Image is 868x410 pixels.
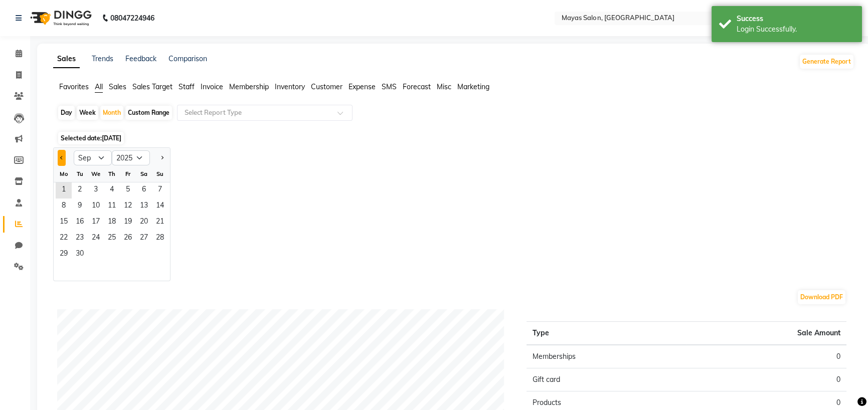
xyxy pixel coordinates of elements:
[56,182,72,198] span: 1
[686,322,846,345] th: Sale Amount
[56,231,72,247] span: 22
[72,182,88,198] span: 2
[136,198,152,215] span: 13
[686,368,846,391] td: 0
[152,215,168,231] div: Sunday, September 21, 2025
[59,82,89,91] span: Favorites
[136,231,152,247] div: Saturday, September 27, 2025
[120,231,136,247] div: Friday, September 26, 2025
[120,215,136,231] div: Friday, September 19, 2025
[798,290,845,304] button: Download PDF
[120,182,136,198] div: Friday, September 5, 2025
[152,231,168,247] span: 28
[125,106,172,120] div: Custom Range
[56,247,72,263] span: 29
[72,231,88,247] span: 23
[88,182,104,198] div: Wednesday, September 3, 2025
[104,198,120,215] div: Thursday, September 11, 2025
[104,182,120,198] div: Thursday, September 4, 2025
[104,215,120,231] div: Thursday, September 18, 2025
[120,215,136,231] span: 19
[104,166,120,182] div: Th
[527,345,686,368] td: Memberships
[158,150,166,166] button: Next month
[120,182,136,198] span: 5
[88,198,104,215] div: Wednesday, September 10, 2025
[311,82,342,91] span: Customer
[179,82,195,91] span: Staff
[120,198,136,215] div: Friday, September 12, 2025
[58,106,75,120] div: Day
[88,182,104,198] span: 3
[53,50,80,68] a: Sales
[92,54,113,63] a: Trends
[125,54,156,63] a: Feedback
[168,54,207,63] a: Comparison
[120,198,136,215] span: 12
[152,182,168,198] span: 7
[74,150,112,165] select: Select month
[527,368,686,391] td: Gift card
[88,166,104,182] div: We
[104,231,120,247] span: 25
[152,198,168,215] div: Sunday, September 14, 2025
[77,106,98,120] div: Week
[72,215,88,231] span: 16
[800,55,853,69] button: Generate Report
[56,198,72,215] div: Monday, September 8, 2025
[737,14,854,24] div: Success
[152,231,168,247] div: Sunday, September 28, 2025
[382,82,397,91] span: SMS
[72,247,88,263] div: Tuesday, September 30, 2025
[457,82,489,91] span: Marketing
[88,198,104,215] span: 10
[349,82,376,91] span: Expense
[72,231,88,247] div: Tuesday, September 23, 2025
[56,166,72,182] div: Mo
[120,231,136,247] span: 26
[136,166,152,182] div: Sa
[56,215,72,231] div: Monday, September 15, 2025
[104,198,120,215] span: 11
[88,215,104,231] div: Wednesday, September 17, 2025
[152,215,168,231] span: 21
[132,82,172,91] span: Sales Target
[201,82,223,91] span: Invoice
[56,198,72,215] span: 8
[72,198,88,215] span: 9
[136,215,152,231] div: Saturday, September 20, 2025
[26,4,94,32] img: logo
[136,182,152,198] div: Saturday, September 6, 2025
[437,82,451,91] span: Misc
[403,82,431,91] span: Forecast
[72,198,88,215] div: Tuesday, September 9, 2025
[152,182,168,198] div: Sunday, September 7, 2025
[102,134,121,142] span: [DATE]
[152,166,168,182] div: Su
[58,150,66,166] button: Previous month
[56,215,72,231] span: 15
[527,322,686,345] th: Type
[112,150,150,165] select: Select year
[88,231,104,247] div: Wednesday, September 24, 2025
[72,215,88,231] div: Tuesday, September 16, 2025
[136,198,152,215] div: Saturday, September 13, 2025
[686,345,846,368] td: 0
[88,231,104,247] span: 24
[56,182,72,198] div: Monday, September 1, 2025
[56,231,72,247] div: Monday, September 22, 2025
[95,82,103,91] span: All
[136,182,152,198] span: 6
[152,198,168,215] span: 14
[136,231,152,247] span: 27
[72,166,88,182] div: Tu
[104,215,120,231] span: 18
[120,166,136,182] div: Fr
[100,106,123,120] div: Month
[229,82,269,91] span: Membership
[275,82,305,91] span: Inventory
[72,247,88,263] span: 30
[110,4,154,32] b: 08047224946
[136,215,152,231] span: 20
[109,82,126,91] span: Sales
